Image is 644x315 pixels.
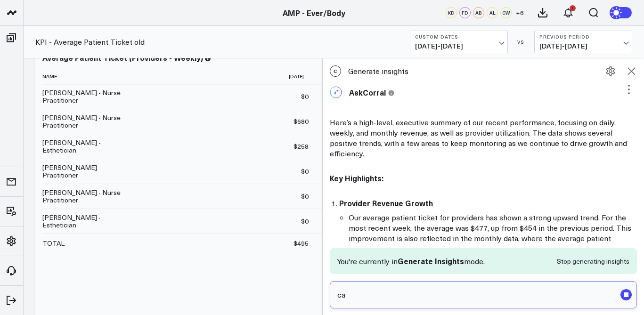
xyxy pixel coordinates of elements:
div: $0 [301,92,309,101]
button: Stop generating insights [557,258,629,265]
span: C [330,65,341,77]
div: 1 [570,5,576,11]
button: Custom Dates[DATE]-[DATE] [410,31,508,53]
td: [PERSON_NAME] Practitioner [42,159,137,184]
span: [DATE] - [DATE] [415,42,503,50]
div: $0 [301,217,309,226]
div: $0 [301,167,309,176]
b: Custom Dates [415,34,503,40]
div: KD [446,7,457,18]
div: $680 [293,117,309,126]
div: VS [513,39,530,45]
td: [PERSON_NAME] - Esthetician [42,134,137,159]
td: [PERSON_NAME] - Nurse Practitioner [42,109,137,134]
div: $495 [293,239,309,248]
input: Ask anything [335,286,616,303]
a: AMP - Ever/Body [283,8,345,18]
div: CW [500,7,512,18]
button: Previous Period[DATE]-[DATE] [534,31,632,53]
strong: Key Highlights: [330,173,383,183]
p: You're currently in mode. [337,256,485,267]
td: TOTAL [42,234,137,253]
th: [DATE] [317,69,497,84]
div: FD [459,7,471,18]
td: [PERSON_NAME] - Nurse Practitioner [42,184,137,209]
button: +6 [514,7,525,18]
span: + 6 [516,9,524,16]
p: Here’s a high-level, executive summary of our recent performance, focusing on daily, weekly, and ... [330,117,637,159]
td: [PERSON_NAME] - Esthetician [42,209,137,234]
b: Previous Period [539,34,627,40]
th: Name [42,69,137,84]
div: $0 [301,192,309,201]
span: AskCorral [349,87,386,97]
div: AB [473,7,484,18]
li: Our average patient ticket for providers has shown a strong upward trend. For the most recent wee... [349,212,637,243]
th: [DATE] [137,69,317,84]
strong: Provider Revenue Growth [339,198,433,208]
span: Generate Insights [398,256,464,266]
a: KPI - Average Patient Ticket old [35,37,145,47]
div: AL [487,7,498,18]
div: $258 [293,142,309,151]
span: [DATE] - [DATE] [539,42,627,50]
td: [PERSON_NAME] - Nurse Practitioner [42,84,137,109]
